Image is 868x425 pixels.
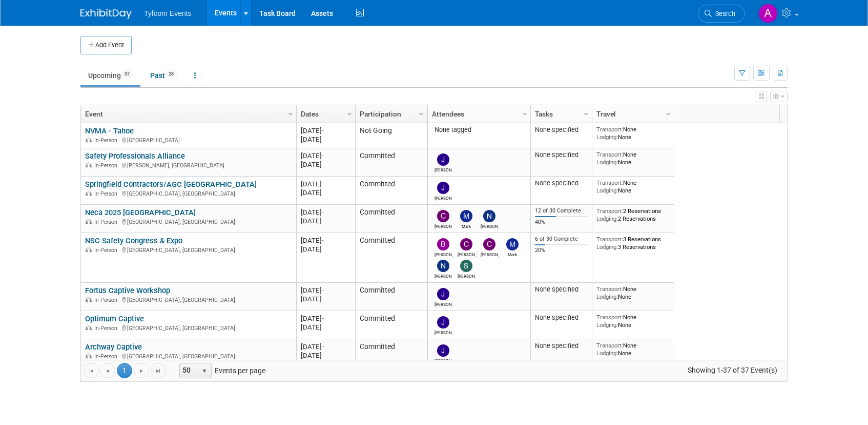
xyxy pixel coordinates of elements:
[596,285,670,300] div: None None
[86,162,92,167] img: In-Person Event
[596,285,623,293] span: Transport:
[596,126,623,133] span: Transport:
[85,208,196,217] a: Neca 2025 [GEOGRAPHIC_DATA]
[360,105,420,123] a: Participation
[504,250,522,257] div: Mark Nelson
[458,222,476,229] div: Mark Nelson
[322,343,324,351] span: -
[596,207,623,215] span: Transport:
[86,137,92,142] img: In-Person Event
[596,243,618,250] span: Lodging:
[322,286,324,294] span: -
[85,189,292,198] div: [GEOGRAPHIC_DATA], [GEOGRAPHIC_DATA]
[596,159,618,166] span: Lodging:
[437,316,449,329] img: Jason Cuskelly
[144,9,192,17] span: Tyfoom Events
[535,219,588,226] div: 40%
[85,105,290,123] a: Event
[301,151,350,160] div: [DATE]
[596,179,670,194] div: None None
[596,126,670,141] div: None None
[142,66,184,85] a: Past28
[678,363,787,377] span: Showing 1-37 of 37 Event(s)
[94,325,120,332] span: In-Person
[85,161,292,169] div: [PERSON_NAME], [GEOGRAPHIC_DATA]
[416,105,427,121] a: Column Settings
[301,323,350,332] div: [DATE]
[151,363,166,378] a: Go to the last page
[596,342,670,357] div: None None
[85,126,134,136] a: NVMA - Tahoe
[435,222,452,229] div: Corbin Nelson
[94,353,120,360] span: In-Person
[85,245,292,254] div: [GEOGRAPHIC_DATA], [GEOGRAPHIC_DATA]
[322,315,324,322] span: -
[435,250,452,257] div: Brandon Nelson
[301,135,350,144] div: [DATE]
[355,123,427,148] td: Not Going
[483,210,495,222] img: Nathan Nelson
[285,105,297,121] a: Column Settings
[435,329,452,335] div: Jason Cuskelly
[85,352,292,360] div: [GEOGRAPHIC_DATA], [GEOGRAPHIC_DATA]
[104,367,112,375] span: Go to the previous page
[535,151,588,159] div: None specified
[301,208,350,217] div: [DATE]
[437,238,449,250] img: Brandon Nelson
[596,179,623,186] span: Transport:
[437,344,449,357] img: Jason Cuskelly
[355,283,427,311] td: Committed
[596,321,618,329] span: Lodging:
[596,314,623,321] span: Transport:
[94,190,120,197] span: In-Person
[85,295,292,304] div: [GEOGRAPHIC_DATA], [GEOGRAPHIC_DATA]
[344,105,356,121] a: Column Settings
[200,367,209,375] span: select
[417,110,425,118] span: Column Settings
[322,152,324,160] span: -
[437,260,449,272] img: Nathan Nelson
[506,238,519,250] img: Mark Nelson
[85,151,185,161] a: Safety Professionals Alliance
[458,250,476,257] div: Corbin Nelson
[458,272,476,279] div: Steve Davis
[85,236,182,245] a: NSC Safety Congress & Expo
[85,217,292,226] div: [GEOGRAPHIC_DATA], [GEOGRAPHIC_DATA]
[94,247,120,254] span: In-Person
[85,323,292,332] div: [GEOGRAPHIC_DATA], [GEOGRAPHIC_DATA]
[355,311,427,339] td: Committed
[301,160,350,169] div: [DATE]
[698,5,745,23] a: Search
[86,353,92,358] img: In-Person Event
[117,363,132,378] span: 1
[535,247,588,254] div: 20%
[664,110,672,118] span: Column Settings
[180,363,197,378] span: 50
[460,238,472,250] img: Corbin Nelson
[80,66,140,85] a: Upcoming37
[94,162,120,169] span: In-Person
[596,350,618,357] span: Lodging:
[121,70,133,78] span: 37
[301,245,350,254] div: [DATE]
[435,272,452,279] div: Nathan Nelson
[435,357,452,363] div: Jason Cuskelly
[137,367,146,375] span: Go to the next page
[322,180,324,188] span: -
[85,286,170,295] a: Fortus Captive Workshop
[535,285,588,294] div: None specified
[535,207,588,215] div: 12 of 30 Complete
[596,187,618,194] span: Lodging:
[432,105,524,123] a: Attendees
[87,367,95,375] span: Go to the first page
[663,105,674,121] a: Column Settings
[86,219,92,224] img: In-Person Event
[85,180,257,189] a: Springfield Contractors/AGC [GEOGRAPHIC_DATA]
[535,126,588,134] div: None specified
[322,208,324,216] span: -
[437,182,449,194] img: Jason Cuskelly
[84,363,99,378] a: Go to the first page
[86,247,92,252] img: In-Person Event
[437,288,449,300] img: Jason Cuskelly
[460,210,472,222] img: Mark Nelson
